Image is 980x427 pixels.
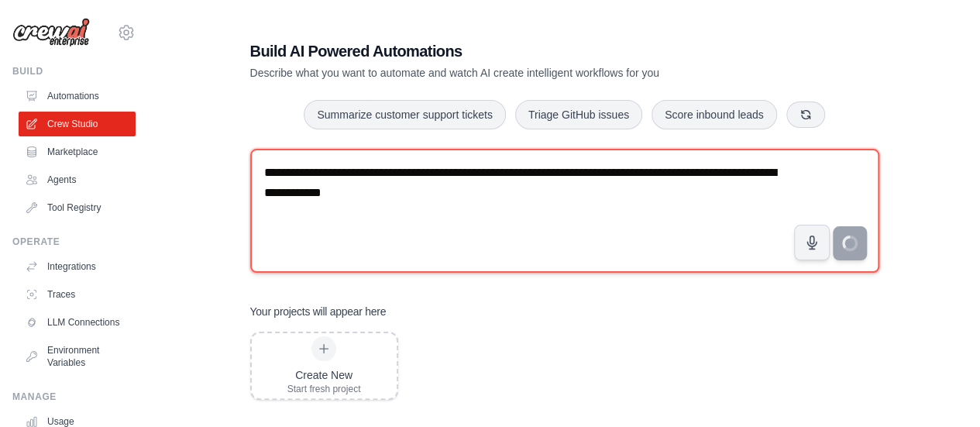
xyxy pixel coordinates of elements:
[903,353,980,427] iframe: Chat Widget
[794,225,830,260] button: Click to speak your automation idea
[287,367,361,383] div: Create New
[287,383,361,395] div: Start fresh project
[903,353,980,427] div: Widget de chat
[19,112,136,136] a: Crew Studio
[19,84,136,108] a: Automations
[304,100,505,129] button: Summarize customer support tickets
[250,40,771,62] h1: Build AI Powered Automations
[19,167,136,192] a: Agents
[19,195,136,220] a: Tool Registry
[786,102,825,128] button: Get new suggestions
[250,65,771,81] p: Describe what you want to automate and watch AI create intelligent workflows for you
[19,282,136,307] a: Traces
[12,391,136,403] div: Manage
[19,338,136,375] a: Environment Variables
[250,304,387,319] h3: Your projects will appear here
[515,100,642,129] button: Triage GitHub issues
[652,100,777,129] button: Score inbound leads
[19,310,136,335] a: LLM Connections
[19,254,136,279] a: Integrations
[12,236,136,248] div: Operate
[19,139,136,164] a: Marketplace
[12,65,136,77] div: Build
[12,18,90,47] img: Logo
